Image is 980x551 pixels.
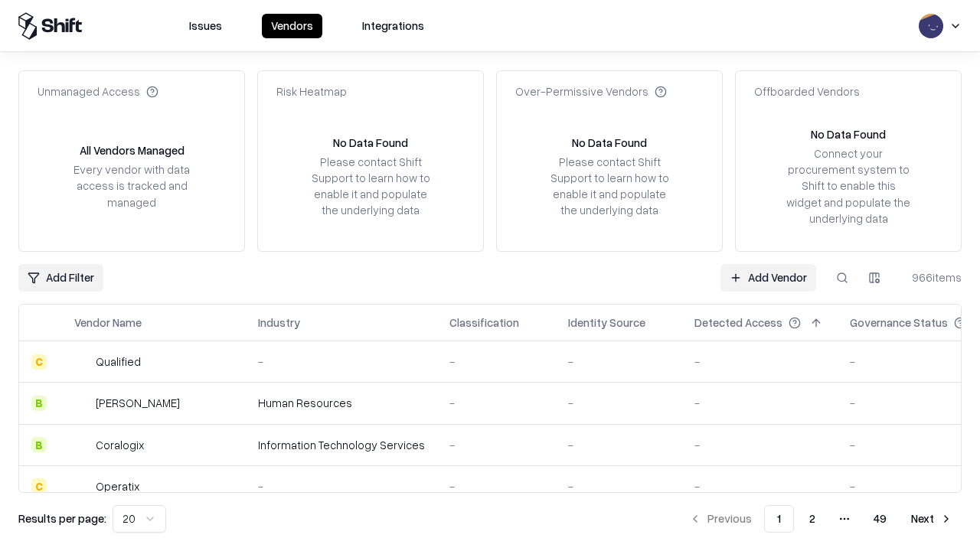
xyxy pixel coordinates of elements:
div: No Data Found [572,135,647,151]
div: Unmanaged Access [38,83,158,99]
button: Integrations [353,14,433,38]
button: Add Filter [18,264,103,292]
button: Issues [180,14,231,38]
div: - [568,437,670,453]
img: Coralogix [74,437,90,452]
div: Classification [449,315,519,331]
div: - [694,478,825,494]
div: Governance Status [850,315,948,331]
div: Offboarded Vendors [754,83,860,99]
div: - [568,478,670,494]
button: 2 [797,505,828,533]
button: 1 [764,505,794,533]
div: C [31,354,47,370]
div: Vendor Name [74,315,142,331]
p: Results per page: [18,510,106,527]
div: 966 items [900,269,962,285]
div: C [31,478,47,494]
div: B [31,437,47,452]
div: Qualified [96,354,141,370]
div: Detected Access [694,315,782,331]
div: Human Resources [258,395,425,411]
div: Coralogix [96,437,144,453]
div: Operatix [96,478,139,494]
div: - [449,437,544,453]
div: Connect your procurement system to Shift to enable this widget and populate the underlying data [785,145,912,227]
button: Next [902,505,962,533]
div: Risk Heatmap [276,83,347,99]
img: Operatix [74,478,90,494]
div: - [568,354,670,370]
nav: pagination [680,505,962,533]
a: Add Vendor [720,264,816,292]
div: Industry [258,315,300,331]
div: Information Technology Services [258,437,425,453]
div: - [449,354,544,370]
div: All Vendors Managed [80,142,185,158]
button: 49 [861,505,899,533]
div: Please contact Shift Support to learn how to enable it and populate the underlying data [307,154,434,219]
div: Please contact Shift Support to learn how to enable it and populate the underlying data [546,154,673,219]
div: No Data Found [811,126,886,142]
div: B [31,396,47,411]
div: - [449,395,544,411]
div: [PERSON_NAME] [96,395,180,411]
div: - [449,478,544,494]
div: - [694,395,825,411]
button: Vendors [262,14,322,38]
div: Every vendor with data access is tracked and managed [68,161,195,210]
div: No Data Found [333,135,408,151]
div: - [258,354,425,370]
div: - [694,437,825,453]
div: Over-Permissive Vendors [515,83,667,99]
div: - [258,478,425,494]
img: Qualified [74,354,90,370]
div: Identity Source [568,315,645,331]
img: Deel [74,396,90,411]
div: - [694,354,825,370]
div: - [568,395,670,411]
